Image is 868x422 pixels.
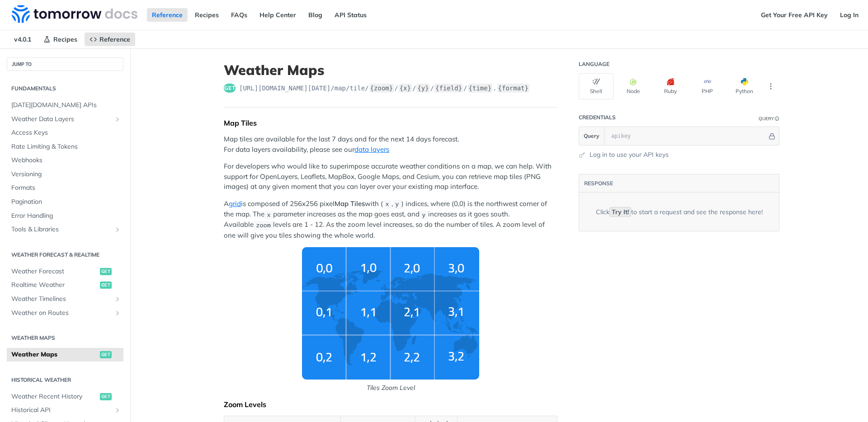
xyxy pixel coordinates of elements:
[764,80,778,93] button: More Languages
[7,334,123,342] h2: Weather Maps
[114,226,121,233] button: Show subpages for Tools & Libraries
[383,200,392,209] code: x
[497,84,529,93] label: {format}
[11,225,112,234] span: Tools & Libraries
[11,115,112,124] span: Weather Data Layers
[11,101,121,110] span: [DATE][DOMAIN_NAME] APIs
[7,154,123,167] a: Webhooks
[226,8,252,22] a: FAQs
[7,126,123,140] a: Access Keys
[7,84,123,93] h2: Fundamentals
[579,61,609,68] div: Language
[7,209,123,223] a: Error Handling
[224,161,557,192] p: For developers who would like to superimpose accurate weather conditions on a map, we can help. W...
[100,281,112,289] span: get
[7,265,123,278] a: Weather Forecastget
[369,84,394,93] label: {zoom}
[7,251,123,259] h2: Weather Forecast & realtime
[399,84,412,93] label: {x}
[38,33,82,46] a: Recipes
[303,8,327,22] a: Blog
[114,116,121,123] button: Show subpages for Weather Data Layers
[224,134,557,155] p: Map tiles are available for the last 7 days and for the next 14 days forecast. For data layers av...
[239,84,530,93] span: https://api.tomorrow.io/v4/map/tile/{zoom}/{x}/{y}/{field}/{time}.{format}
[579,73,613,99] button: Shell
[767,131,777,141] button: Hide
[53,35,77,43] span: Recipes
[114,295,121,303] button: Show subpages for Weather Timelines
[653,73,688,99] button: Ruby
[590,150,669,159] a: Log in to use your API keys
[9,33,36,46] span: v4.0.1
[393,200,401,209] code: y
[7,390,123,403] a: Weather Recent Historyget
[11,406,112,415] span: Historical API
[354,145,389,154] a: data layers
[224,383,557,393] p: Tiles Zoom Level
[7,113,123,126] a: Weather Data LayersShow subpages for Weather Data Layers
[264,211,273,220] code: x
[584,179,613,188] button: RESPONSE
[7,278,123,292] a: Realtime Weatherget
[7,57,123,71] button: JUMP TO
[756,8,833,22] a: Get Your Free API Key
[147,8,188,22] a: Reference
[330,8,372,22] a: API Status
[11,128,121,137] span: Access Keys
[229,199,241,208] a: grid
[596,207,763,216] div: Click to start a request and see the response here!
[7,223,123,236] a: Tools & LibrariesShow subpages for Tools & Libraries
[11,183,121,192] span: Formats
[759,115,779,122] div: QueryInformation
[767,82,775,90] svg: More ellipsis
[7,181,123,195] a: Formats
[607,127,767,145] input: apikey
[11,156,121,165] span: Webhooks
[7,140,123,154] a: Rate Limiting & Tokens
[12,5,137,23] img: Tomorrow.io Weather API Docs
[114,407,121,414] button: Show subpages for Historical API
[759,115,774,122] div: Query
[11,309,112,318] span: Weather on Routes
[11,267,98,276] span: Weather Forecast
[190,8,224,22] a: Recipes
[11,350,98,359] span: Weather Maps
[7,195,123,209] a: Pagination
[302,247,479,380] img: weather-grid-map.png
[224,62,557,78] h1: Weather Maps
[224,247,557,393] span: Tiles Zoom Level
[224,400,557,409] div: Zoom Levels
[416,84,429,93] label: {y}
[100,351,112,358] span: get
[11,392,98,401] span: Weather Recent History
[468,84,493,93] label: {time}
[11,295,112,304] span: Weather Timelines
[255,8,301,22] a: Help Center
[7,348,123,361] a: Weather Mapsget
[7,306,123,320] a: Weather on RoutesShow subpages for Weather on Routes
[7,98,123,112] a: [DATE][DOMAIN_NAME] APIs
[609,207,631,217] code: Try It!
[7,376,123,384] h2: Historical Weather
[690,73,725,99] button: PHP
[727,73,762,99] button: Python
[114,309,121,317] button: Show subpages for Weather on Routes
[11,281,98,290] span: Realtime Weather
[335,199,365,208] strong: Map Tiles
[99,35,130,43] span: Reference
[775,117,779,121] i: Information
[434,84,463,93] label: {field}
[11,211,121,220] span: Error Handling
[7,168,123,181] a: Versioning
[11,197,121,206] span: Pagination
[85,33,135,46] a: Reference
[7,292,123,306] a: Weather TimelinesShow subpages for Weather Timelines
[100,393,112,400] span: get
[224,118,557,127] div: Map Tiles
[224,199,557,240] p: A is composed of 256x256 pixel with ( , ) indices, where (0,0) is the northwest corner of the map...
[254,221,273,230] code: zoom
[579,127,604,145] button: Query
[835,8,863,22] a: Log In
[11,170,121,179] span: Versioning
[224,84,236,93] span: get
